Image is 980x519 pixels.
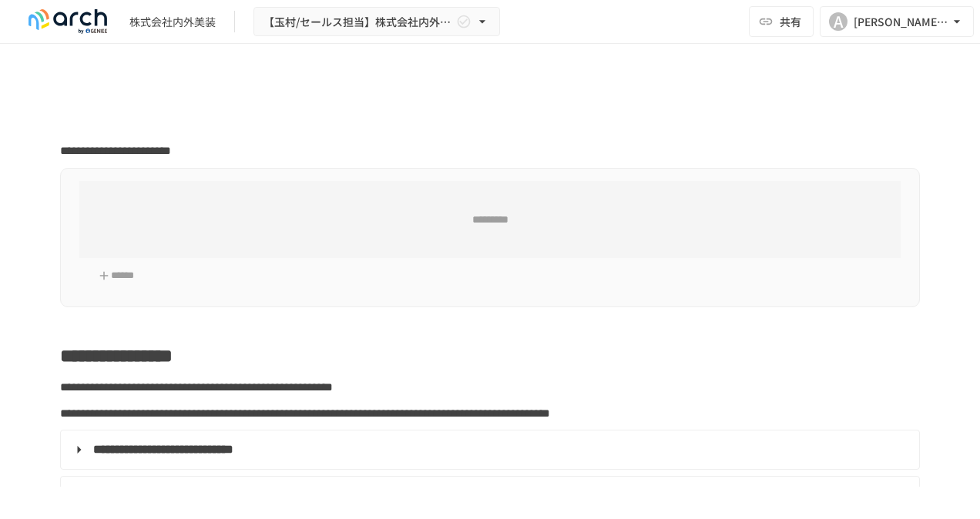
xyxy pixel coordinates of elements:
[263,12,453,32] span: 【玉村/セールス担当】株式会社内外美装様_初期設定サポート
[854,12,949,32] div: [PERSON_NAME][EMAIL_ADDRESS][DOMAIN_NAME]
[829,12,847,31] div: A
[253,7,500,37] button: 【玉村/セールス担当】株式会社内外美装様_初期設定サポート
[749,6,814,37] button: 共有
[820,6,974,37] button: A[PERSON_NAME][EMAIL_ADDRESS][DOMAIN_NAME]
[780,13,801,30] span: 共有
[129,14,216,30] div: 株式会社内外美装
[18,9,117,34] img: logo-default@2x-9cf2c760.svg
